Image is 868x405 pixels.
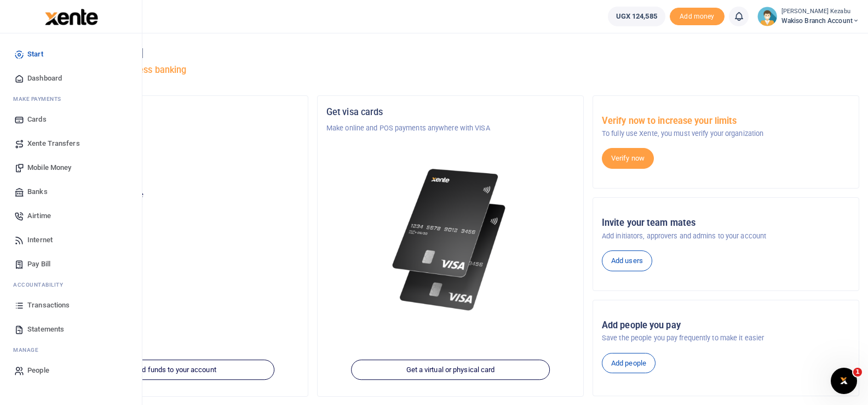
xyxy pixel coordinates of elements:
[602,128,850,139] p: To fully use Xente, you must verify your organization
[9,358,133,383] a: People
[76,360,275,380] a: Add funds to your account
[27,365,49,376] span: People
[27,259,50,270] span: Pay Bill
[9,293,133,317] a: Transactions
[9,42,133,66] a: Start
[602,320,850,331] h5: Add people you pay
[27,235,53,246] span: Internet
[757,7,777,26] img: profile-user
[27,49,43,60] span: Start
[9,180,133,204] a: Banks
[51,203,299,214] h5: UGX 124,585
[27,300,70,311] span: Transactions
[670,8,725,26] span: Add money
[27,324,64,335] span: Statements
[51,149,299,160] h5: Account
[603,7,670,26] li: Wallet ballance
[27,186,48,197] span: Banks
[608,7,665,26] a: UGX 124,585
[27,114,47,125] span: Cards
[388,160,513,320] img: xente-_physical_cards.png
[670,12,725,20] a: Add money
[9,204,133,228] a: Airtime
[781,16,859,26] span: Wakiso branch account
[602,116,850,127] h5: Verify now to increase your limits
[326,107,574,118] h5: Get visa cards
[9,90,133,107] li: M
[602,353,656,374] a: Add people
[602,218,850,229] h5: Invite your team mates
[51,190,299,201] p: Your current account balance
[42,65,859,76] h5: Welcome to better business banking
[602,148,654,169] a: Verify now
[27,162,71,173] span: Mobile Money
[9,156,133,180] a: Mobile Money
[9,107,133,132] a: Cards
[831,368,857,394] iframe: Intercom live chat
[9,228,133,252] a: Internet
[853,368,862,377] span: 1
[9,132,133,156] a: Xente Transfers
[326,123,574,134] p: Make online and POS payments anywhere with VISA
[602,250,652,271] a: Add users
[9,276,133,293] li: Ac
[9,252,133,276] a: Pay Bill
[27,138,80,149] span: Xente Transfers
[351,360,550,380] a: Get a virtual or physical card
[757,7,859,26] a: profile-user [PERSON_NAME] Kezabu Wakiso branch account
[27,73,62,84] span: Dashboard
[781,7,859,16] small: [PERSON_NAME] Kezabu
[51,107,299,118] h5: Organization
[670,8,725,26] li: Toup your wallet
[616,11,657,22] span: UGX 124,585
[602,231,850,242] p: Add initiators, approvers and admins to your account
[19,95,61,103] span: ake Payments
[602,333,850,344] p: Save the people you pay frequently to make it easier
[27,210,51,221] span: Airtime
[51,166,299,176] p: Wakiso branch account
[42,47,859,59] h4: Hello [PERSON_NAME]
[44,12,98,20] a: logo-small logo-large logo-large
[9,66,133,90] a: Dashboard
[9,341,133,358] li: M
[21,281,63,289] span: countability
[45,9,98,25] img: logo-large
[51,123,299,134] p: Tugende Limited
[9,317,133,341] a: Statements
[19,346,39,354] span: anage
